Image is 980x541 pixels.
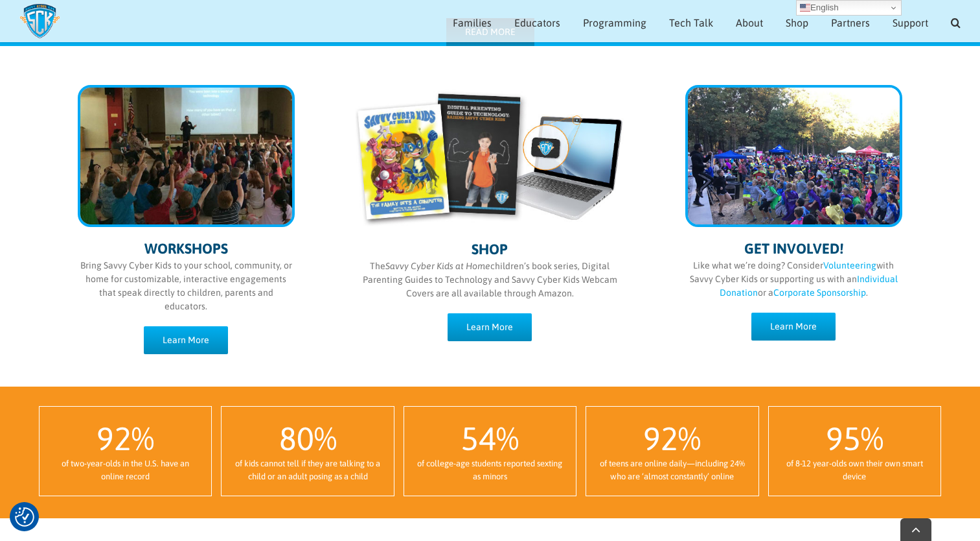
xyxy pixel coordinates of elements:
[800,3,810,13] img: en
[669,18,713,28] span: Tech Talk
[496,420,519,457] span: %
[826,420,861,457] span: 95
[234,457,380,483] div: of kids cannot tell if they are talking to a child or an adult posing as a child
[770,321,817,332] span: Learn More
[786,18,808,28] span: Shop
[583,18,646,28] span: Programming
[466,322,513,333] span: Learn More
[15,507,34,527] button: Consent Preferences
[356,259,624,300] p: The children’s book series, Digital Parenting Guides to Technology and Savvy Cyber Kids Webcam Co...
[78,259,295,313] p: Bring Savvy Cyber Kids to your school, community, or home for customizable, interactive engagemen...
[80,88,292,224] img: programming-sm
[52,457,198,483] div: of two-year-olds in the U.S. have an online record
[736,18,763,28] span: About
[472,241,508,258] span: SHOP
[893,18,928,28] span: Support
[453,18,492,28] span: Families
[279,420,314,457] span: 80
[831,18,870,28] span: Partners
[461,420,496,457] span: 54
[688,88,900,224] img: get-involved-sm
[599,457,745,483] div: of teens are online daily—including 24% who are ‘almost constantly’ online
[643,420,678,457] span: 92
[131,420,154,457] span: %
[751,313,836,341] a: Learn More
[678,420,701,457] span: %
[385,261,490,271] i: Savvy Cyber Kids at Home
[782,457,928,483] div: of 8-12 year-olds own their own smart device
[19,3,60,39] img: Savvy Cyber Kids Logo
[163,335,209,346] span: Learn More
[417,457,563,483] div: of college-age students reported sexting as minors
[97,420,131,457] span: 92
[356,88,624,228] img: shop-sm
[144,326,228,354] a: Learn More
[744,240,843,257] span: GET INVOLVED!
[514,18,560,28] span: Educators
[861,420,883,457] span: %
[144,240,228,257] span: WORKSHOPS
[823,260,876,270] a: Volunteering
[314,420,337,457] span: %
[15,507,34,527] img: Revisit consent button
[685,259,902,300] p: Like what we’re doing? Consider with Savvy Cyber Kids or supporting us with an or a .
[448,313,532,341] a: Learn More
[773,287,866,298] a: Corporate Sponsorship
